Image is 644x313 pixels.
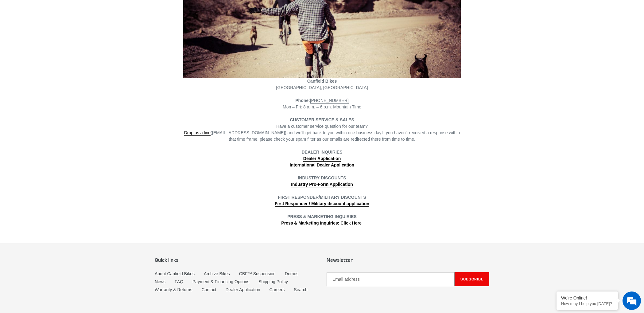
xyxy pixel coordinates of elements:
[184,130,211,136] a: Drop us a line
[278,195,366,200] strong: FIRST RESPONDER/MILITARY DISCOUNTS
[155,271,195,276] a: About Canfield Bikes
[258,279,288,284] a: Shipping Policy
[175,279,183,284] a: FAQ
[455,272,489,286] button: Subscribe
[301,150,342,162] strong: DEALER INQUIRIES
[275,201,369,207] a: First Responder / Military discount application
[303,156,341,162] a: Dealer Application
[287,214,357,219] strong: PRESS & MARKETING INQUIRIES
[204,271,230,276] a: Archive Bikes
[307,79,337,84] strong: Canfield Bikes
[561,295,613,300] div: We're Online!
[290,117,354,122] strong: CUSTOMER SERVICE & SALES
[291,182,353,187] a: Industry Pro-Form Application
[290,162,354,168] a: International Dealer Application
[298,175,346,180] strong: INDUSTRY DISCOUNTS
[226,287,260,292] a: Dealer Application
[281,221,361,226] a: Press & Marketing Inquiries: Click Here
[294,287,307,292] a: Search
[201,287,216,292] a: Contact
[155,257,317,263] p: Quick links
[561,301,613,306] p: How may I help you today?
[327,272,455,286] input: Email address
[155,287,192,292] a: Warranty & Returns
[295,98,310,103] strong: Phone:
[275,201,369,206] strong: First Responder / Military discount application
[291,182,353,187] strong: Industry Pro-Form Application
[192,279,249,284] a: Payment & Financing Options
[270,287,285,292] a: Careers
[155,279,165,284] a: News
[285,271,298,276] a: Demos
[460,277,483,281] span: Subscribe
[184,130,382,136] span: ([EMAIL_ADDRESS][DOMAIN_NAME]) and we’ll get back to you within one business day.
[327,257,489,263] p: Newsletter
[239,271,276,276] a: CBF™ Suspension
[290,162,354,167] strong: International Dealer Application
[183,123,460,143] div: Have a customer service question for our team? If you haven’t received a response within that tim...
[310,98,349,104] a: [PHONE_NUMBER]
[276,85,368,90] span: [GEOGRAPHIC_DATA], [GEOGRAPHIC_DATA]
[183,97,460,110] div: Mon – Fri: 8 a.m. – 6 p.m. Mountain Time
